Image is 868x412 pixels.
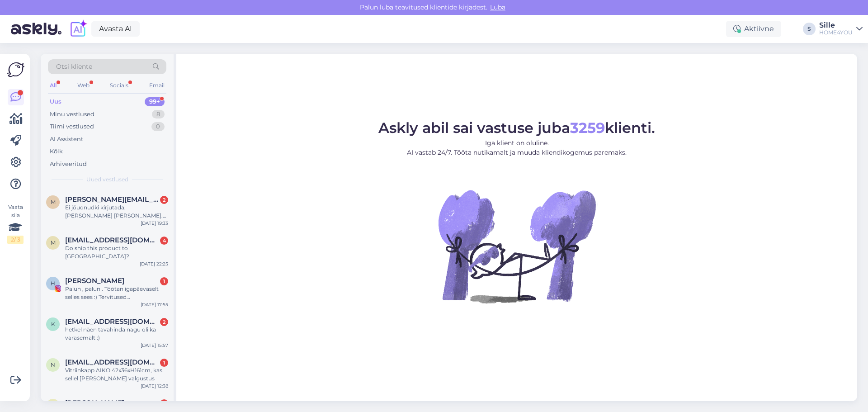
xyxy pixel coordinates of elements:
div: All [48,80,58,91]
div: Uus [50,97,61,106]
div: 2 [160,196,168,204]
div: Minu vestlused [50,110,94,119]
div: Tiimi vestlused [50,122,94,131]
div: [DATE] 17:55 [141,301,168,308]
a: SilleHOME4YOU [819,22,863,36]
div: [DATE] 12:38 [141,383,168,389]
div: 99+ [145,97,165,106]
div: [DATE] 15:57 [141,342,168,349]
div: Socials [108,80,130,91]
div: HOME4YOU [819,29,853,36]
div: hetkel näen tavahinda nagu oli ka varasemalt :) [65,326,168,342]
span: H [51,280,55,287]
div: Vitriinkapp AIKO 42x36xH161cm, kas sellel [PERSON_NAME] valgustus [65,366,168,383]
span: Natalia90664@gmail.com [65,358,159,366]
div: 8 [152,110,165,119]
span: N [51,361,55,368]
span: m [51,239,56,246]
div: 1 [160,359,168,367]
div: Sille [819,22,853,29]
div: S [803,23,816,35]
div: Email [147,80,166,91]
span: Uued vestlused [86,175,128,184]
span: k [51,321,55,327]
span: kerttujogiste@gmail.com [65,317,159,326]
span: m [51,199,56,205]
span: Askly abil sai vastuse juba klienti. [378,119,655,137]
img: Askly Logo [7,61,24,78]
div: Do ship this product to [GEOGRAPHIC_DATA]? [65,244,168,260]
div: AI Assistent [50,135,83,144]
span: matti.pesonen@kolumbus.fi [65,236,159,244]
div: 2 [160,318,168,326]
p: Iga klient on oluline. AI vastab 24/7. Tööta nutikamalt ja muuda kliendikogemus paremaks. [378,138,655,157]
span: Julia Võsu [65,399,124,407]
a: Avasta AI [91,21,140,37]
div: 4 [160,237,168,245]
div: [DATE] 19:33 [141,220,168,227]
span: Otsi kliente [56,62,92,71]
div: 1 [160,399,168,407]
div: 2 / 3 [7,236,24,244]
div: Web [75,80,91,91]
div: Aktiivne [726,21,781,37]
div: [DATE] 22:25 [140,260,168,267]
div: Arhiveeritud [50,160,87,169]
img: No Chat active [435,165,598,327]
div: Vaata siia [7,203,24,244]
span: Luba [487,3,508,11]
div: 0 [151,122,165,131]
div: Palun , palun . Töötan igapäevaselt selles sees :) Tervitused Lõunakeskusest :) [65,285,168,301]
div: 1 [160,277,168,285]
div: Ei jõudnudki kirjutada, [PERSON_NAME] [PERSON_NAME]. Kas pilt [PERSON_NAME] ostule. Kirjeldusest ... [65,204,168,220]
b: 3259 [570,119,605,137]
span: marianne.aunapu@gmail.com [65,195,159,204]
span: Helina Sinimets [65,277,124,285]
img: explore-ai [69,19,88,38]
div: Kõik [50,147,63,156]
